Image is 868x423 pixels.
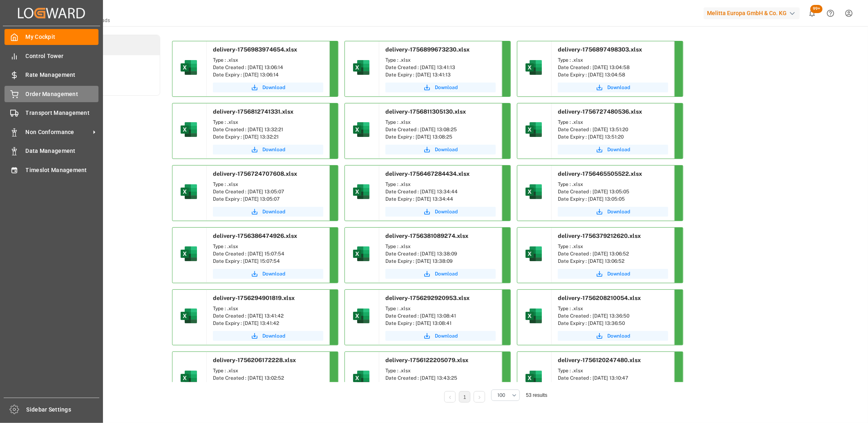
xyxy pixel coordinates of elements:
[558,250,668,257] div: Date Created : [DATE] 13:06:52
[213,46,297,53] span: delivery-1756983974654.xlsx
[558,126,668,133] div: Date Created : [DATE] 13:51:20
[351,120,371,139] img: microsoft-excel-2019--v1.png
[526,392,547,398] span: 53 results
[435,270,458,278] span: Download
[803,4,821,22] button: show 100 new notifications
[179,306,199,326] img: microsoft-excel-2019--v1.png
[607,332,630,340] span: Download
[558,312,668,320] div: Date Created : [DATE] 13:36:50
[385,331,496,341] a: Download
[179,120,199,139] img: microsoft-excel-2019--v1.png
[558,119,668,126] div: Type : .xlsx
[4,105,98,121] a: Transport Management
[179,244,199,264] img: microsoft-excel-2019--v1.png
[213,126,323,133] div: Date Created : [DATE] 13:32:21
[385,312,496,320] div: Date Created : [DATE] 13:08:41
[385,56,496,64] div: Type : .xlsx
[385,207,496,217] a: Download
[213,145,323,154] button: Download
[435,84,458,91] span: Download
[26,33,99,41] span: My Cockpit
[4,67,98,83] a: Rate Management
[213,83,323,92] button: Download
[524,58,544,77] img: microsoft-excel-2019--v1.png
[385,145,496,154] a: Download
[385,64,496,71] div: Date Created : [DATE] 13:41:13
[385,83,496,92] a: Download
[385,357,468,363] span: delivery-1756122205079.xlsx
[558,207,668,217] a: Download
[435,332,458,340] span: Download
[385,269,496,279] a: Download
[385,133,496,141] div: Date Expiry : [DATE] 13:08:25
[4,143,98,159] a: Data Management
[262,84,285,91] span: Download
[351,244,371,264] img: microsoft-excel-2019--v1.png
[385,108,466,115] span: delivery-1756811305130.xlsx
[213,374,323,382] div: Date Created : [DATE] 13:02:52
[213,357,296,363] span: delivery-1756206172228.xlsx
[26,109,99,117] span: Transport Management
[351,306,371,326] img: microsoft-excel-2019--v1.png
[385,305,496,312] div: Type : .xlsx
[27,405,100,414] span: Sidebar Settings
[524,306,544,326] img: microsoft-excel-2019--v1.png
[558,243,668,250] div: Type : .xlsx
[524,182,544,201] img: microsoft-excel-2019--v1.png
[444,391,456,403] li: Previous Page
[463,394,466,400] a: 1
[385,195,496,203] div: Date Expiry : [DATE] 13:34:44
[558,83,668,92] button: Download
[704,5,803,21] button: Melitta Europa GmbH & Co. KG
[821,4,840,22] button: Help Center
[4,162,98,178] a: Timeslot Management
[213,133,323,141] div: Date Expiry : [DATE] 13:32:21
[810,5,823,13] span: 99+
[213,243,323,250] div: Type : .xlsx
[558,64,668,71] div: Date Created : [DATE] 13:04:58
[558,195,668,203] div: Date Expiry : [DATE] 13:05:05
[607,208,630,215] span: Download
[558,181,668,188] div: Type : .xlsx
[213,295,295,301] span: delivery-1756294901819.xlsx
[351,368,371,388] img: microsoft-excel-2019--v1.png
[262,208,285,215] span: Download
[179,58,199,77] img: microsoft-excel-2019--v1.png
[607,84,630,91] span: Download
[213,250,323,257] div: Date Created : [DATE] 15:07:54
[558,331,668,341] button: Download
[385,382,496,389] div: Date Expiry : [DATE] 13:43:25
[459,391,470,403] li: 1
[26,166,99,175] span: Timeslot Management
[558,367,668,374] div: Type : .xlsx
[179,368,199,388] img: microsoft-excel-2019--v1.png
[491,389,520,401] button: open menu
[558,145,668,154] button: Download
[4,48,98,64] a: Control Tower
[262,332,285,340] span: Download
[558,71,668,78] div: Date Expiry : [DATE] 13:04:58
[213,207,323,217] button: Download
[213,312,323,320] div: Date Created : [DATE] 13:41:42
[4,29,98,45] a: My Cockpit
[385,170,470,177] span: delivery-1756467284434.xlsx
[435,208,458,215] span: Download
[26,147,99,155] span: Data Management
[213,170,297,177] span: delivery-1756724707608.xlsx
[213,305,323,312] div: Type : .xlsx
[558,133,668,141] div: Date Expiry : [DATE] 13:51:20
[26,90,99,98] span: Order Management
[558,320,668,327] div: Date Expiry : [DATE] 13:36:50
[262,146,285,153] span: Download
[213,257,323,265] div: Date Expiry : [DATE] 15:07:54
[558,108,642,115] span: delivery-1756727480536.xlsx
[435,146,458,153] span: Download
[213,195,323,203] div: Date Expiry : [DATE] 13:05:07
[26,71,99,79] span: Rate Management
[558,269,668,279] button: Download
